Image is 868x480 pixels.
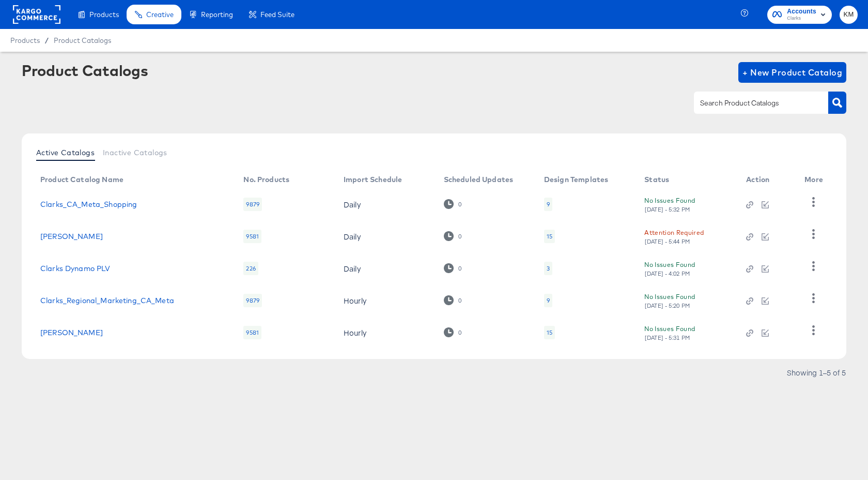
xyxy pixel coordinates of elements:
[547,296,550,305] div: 9
[636,172,738,188] th: Status
[787,14,816,23] span: Clarks
[146,10,174,19] span: Creative
[644,238,691,245] div: [DATE] - 5:44 PM
[40,328,103,337] a: [PERSON_NAME]
[644,227,704,238] div: Attention Required
[547,328,552,337] div: 15
[458,297,462,304] div: 0
[40,36,54,44] span: /
[787,6,816,17] span: Accounts
[738,172,796,188] th: Action
[40,264,111,273] a: Clarks Dynamo PLV
[89,10,119,19] span: Products
[103,148,167,157] span: Inactive Catalogs
[644,227,704,245] button: Attention Required[DATE] - 5:44 PM
[40,232,103,241] a: [PERSON_NAME]
[544,262,552,275] div: 3
[742,65,842,80] span: + New Product Catalog
[10,36,40,44] span: Products
[243,230,261,243] div: 9581
[786,369,846,376] div: Showing 1–5 of 5
[260,10,295,19] span: Feed Suite
[547,264,550,273] div: 3
[544,198,552,211] div: 9
[36,148,95,157] span: Active Catalogs
[40,175,123,184] div: Product Catalog Name
[844,9,854,21] span: KM
[335,220,436,252] td: Daily
[40,296,174,305] a: Clarks_Regional_Marketing_CA_Meta
[444,327,462,337] div: 0
[444,263,462,273] div: 0
[444,231,462,241] div: 0
[544,294,552,307] div: 9
[335,252,436,284] td: Daily
[444,199,462,209] div: 0
[840,6,858,24] button: KM
[243,294,262,307] div: 9879
[796,172,835,188] th: More
[201,10,233,19] span: Reporting
[458,201,462,208] div: 0
[335,284,436,317] td: Hourly
[444,295,462,305] div: 0
[458,265,462,272] div: 0
[544,230,555,243] div: 15
[243,262,258,275] div: 226
[698,97,808,109] input: Search Product Catalogs
[444,175,514,184] div: Scheduled Updates
[40,200,137,208] a: Clarks_CA_Meta_Shopping
[547,200,550,208] div: 9
[335,188,436,220] td: Daily
[243,198,262,211] div: 9879
[54,36,111,44] a: Product Catalogs
[544,175,608,184] div: Design Templates
[243,326,261,339] div: 9581
[22,62,148,79] div: Product Catalogs
[738,62,846,83] button: + New Product Catalog
[458,233,462,240] div: 0
[344,175,402,184] div: Import Schedule
[547,232,552,241] div: 15
[458,329,462,336] div: 0
[544,326,555,339] div: 15
[767,6,832,24] button: AccountsClarks
[243,175,289,184] div: No. Products
[335,317,436,349] td: Hourly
